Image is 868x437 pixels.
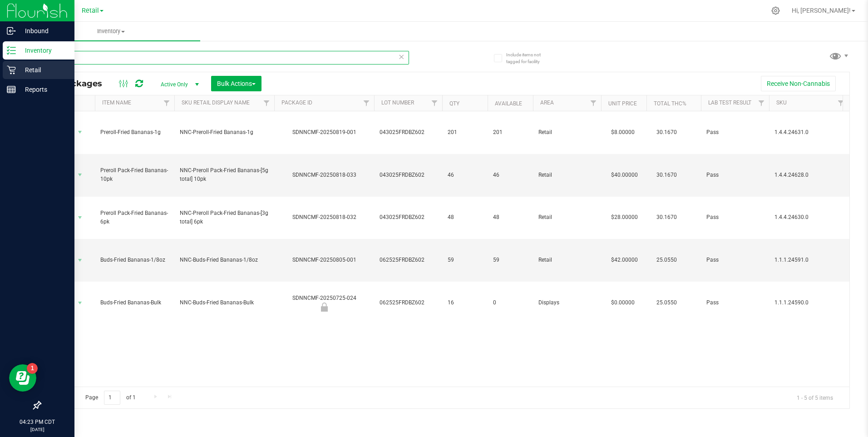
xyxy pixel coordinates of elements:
[16,45,70,56] p: Inventory
[706,298,764,307] span: Pass
[708,99,751,106] a: Lab Test Result
[180,128,269,137] span: NNC-Preroll-Fried Bananas-1g
[100,166,169,184] span: Preroll Pack-Fried Bananas-10pk
[493,213,528,222] span: 48
[180,256,269,264] span: NNC-Buds-Fried Bananas-1/8oz
[652,296,681,309] span: 25.0550
[538,171,596,179] span: Retail
[16,84,70,95] p: Reports
[770,6,781,15] div: Manage settings
[538,298,596,307] span: Displays
[16,65,70,75] p: Retail
[761,76,836,91] button: Receive Non-Cannabis
[273,294,375,312] div: SDNNCMF-20250725-024
[7,85,16,94] inline-svg: Reports
[104,391,120,405] input: 1
[217,80,256,87] span: Bulk Actions
[380,256,437,264] span: 062525FRDBZ602
[74,169,86,181] span: select
[607,211,642,224] span: $28.00000
[74,254,86,267] span: select
[182,99,250,106] a: SKU Retail Display Name
[74,211,86,224] span: select
[652,126,681,139] span: 30.1670
[792,7,851,14] span: Hi, [PERSON_NAME]!
[380,298,437,307] span: 062525FRDBZ602
[273,303,375,312] div: Backstock
[493,298,528,307] span: 0
[259,95,274,111] a: Filter
[652,211,681,224] span: 30.1670
[607,296,639,309] span: $0.00000
[706,213,764,222] span: Pass
[380,213,437,222] span: 043025FRDBZ602
[774,213,843,222] span: 1.4.4.24630.0
[180,298,269,307] span: NNC-Buds-Fried Bananas-Bulk
[100,256,169,264] span: Buds-Fried Bananas-1/8oz
[211,76,261,91] button: Bulk Actions
[493,171,528,179] span: 46
[7,46,16,55] inline-svg: Inventory
[789,391,840,404] span: 1 - 5 of 5 items
[493,128,528,137] span: 201
[82,7,99,15] span: Retail
[4,418,70,426] p: 04:23 PM CDT
[380,128,437,137] span: 043025FRDBZ602
[493,256,528,264] span: 59
[159,95,174,111] a: Filter
[448,213,482,222] span: 48
[100,209,169,226] span: Preroll Pack-Fried Bananas-6pk
[273,128,375,137] div: SDNNCMF-20250819-001
[399,51,405,63] span: Clear
[7,26,16,35] inline-svg: Inbound
[180,209,269,226] span: NNC-Preroll Pack-Fried Bananas-[3g total] 6pk
[47,79,111,89] span: All Packages
[40,51,409,65] input: Search Package ID, Item Name, SKU, Lot or Part Number...
[448,256,482,264] span: 59
[9,364,36,392] iframe: Resource center
[281,99,312,106] a: Package ID
[754,95,769,111] a: Filter
[7,65,16,74] inline-svg: Retail
[586,95,601,111] a: Filter
[833,95,848,111] a: Filter
[448,128,482,137] span: 201
[74,126,86,139] span: select
[4,426,70,433] p: [DATE]
[359,95,374,111] a: Filter
[495,100,522,107] a: Available
[652,169,681,182] span: 30.1670
[381,99,414,106] a: Lot Number
[540,99,554,106] a: Area
[27,363,38,374] iframe: Resource center unread badge
[538,128,596,137] span: Retail
[180,166,269,184] span: NNC-Preroll Pack-Fried Bananas-[5g total] 10pk
[78,391,143,405] span: Page of 1
[22,27,200,35] span: Inventory
[607,169,642,182] span: $40.00000
[608,100,637,107] a: Unit Price
[607,126,639,139] span: $8.00000
[774,171,843,179] span: 1.4.4.24628.0
[607,253,642,267] span: $42.00000
[774,298,843,307] span: 1.1.1.24590.0
[706,128,764,137] span: Pass
[776,99,787,106] a: SKU
[427,95,442,111] a: Filter
[22,22,200,41] a: Inventory
[448,171,482,179] span: 46
[16,25,70,36] p: Inbound
[506,51,552,65] span: Include items not tagged for facility
[100,298,169,307] span: Buds-Fried Bananas-Bulk
[706,171,764,179] span: Pass
[380,171,437,179] span: 043025FRDBZ602
[538,213,596,222] span: Retail
[74,297,86,309] span: select
[774,256,843,264] span: 1.1.1.24591.0
[654,100,686,107] a: Total THC%
[102,99,131,106] a: Item Name
[652,253,681,267] span: 25.0550
[774,128,843,137] span: 1.4.4.24631.0
[538,256,596,264] span: Retail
